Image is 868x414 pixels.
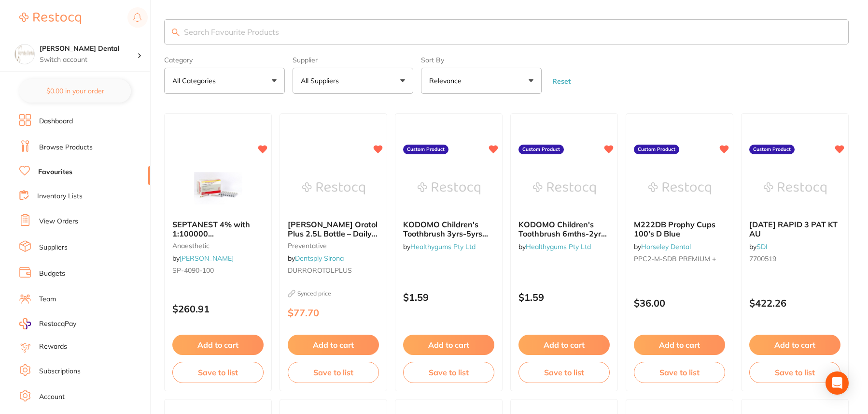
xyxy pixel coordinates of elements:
[293,56,413,64] label: Supplier
[38,167,72,177] a: Favourites
[518,362,610,383] button: Save to list
[40,55,137,65] p: Switch account
[15,44,34,64] img: Hornsby Dental
[756,242,768,251] a: SDI
[288,220,378,247] span: [PERSON_NAME] Orotol Plus 2.5L Bottle – Daily Suction Cleaner
[172,266,214,275] span: SP-4090-100
[187,164,250,212] img: SEPTANEST 4% with 1:100000 adrenalin 2.2ml 2xBox 50 GOLD
[634,220,725,238] b: M222DB Prophy Cups 100's D Blue
[288,242,379,250] small: preventative
[518,220,610,238] b: KODOMO Children's Toothbrush 6mths-2yrs Bulk
[39,319,76,329] span: RestocqPay
[749,297,840,309] p: $422.26
[526,242,591,251] a: Healthygums Pty Ltd
[518,242,591,251] span: by
[749,220,838,238] span: [DATE] RAPID 3 PAT KT AU
[172,76,220,86] p: All Categories
[19,79,131,103] button: $0.00 in your order
[19,7,81,30] a: Restocq Logo
[634,220,715,238] span: M222DB Prophy Cups 100's D Blue
[39,392,65,402] a: Account
[288,266,352,275] span: DURROROTOLPLUS
[749,242,768,251] span: by
[288,290,379,297] small: Synced price
[634,242,691,251] span: by
[749,220,840,238] b: POLA RAPID 3 PAT KT AU
[749,362,840,383] button: Save to list
[172,303,264,314] p: $260.91
[533,164,596,212] img: KODOMO Children's Toothbrush 6mths-2yrs Bulk
[39,243,68,252] a: Suppliers
[40,44,137,54] h4: Hornsby Dental
[19,318,31,329] img: RestocqPay
[518,220,607,247] span: KODOMO Children's Toothbrush 6mths-2yrs Bulk
[634,297,725,309] p: $36.00
[288,335,379,355] button: Add to cart
[39,117,73,126] a: Dashboard
[549,77,574,86] button: Reset
[403,362,494,383] button: Save to list
[403,335,494,355] button: Add to cart
[19,318,76,329] a: RestocqPay
[403,220,488,247] span: KODOMO Children's Toothbrush 3yrs-5yrs Bulk
[39,342,67,352] a: Rewards
[421,56,542,64] label: Sort By
[634,254,716,263] span: PPC2-M-SDB PREMIUM +
[288,362,379,383] button: Save to list
[172,254,234,263] span: by
[641,242,691,251] a: Horseley Dental
[172,220,261,256] span: SEPTANEST 4% with 1:100000 [MEDICAL_DATA] 2.2ml 2xBox 50 GOLD
[403,292,494,303] p: $1.59
[39,367,81,376] a: Subscriptions
[172,335,264,355] button: Add to cart
[826,371,849,395] div: Open Intercom Messenger
[164,56,285,64] label: Category
[403,220,494,238] b: KODOMO Children's Toothbrush 3yrs-5yrs Bulk
[518,335,610,355] button: Add to cart
[39,269,65,279] a: Budgets
[180,254,234,263] a: [PERSON_NAME]
[421,68,542,94] button: Relevance
[39,295,56,304] a: Team
[749,145,795,154] label: Custom Product
[518,145,564,154] label: Custom Product
[403,242,476,251] span: by
[634,335,725,355] button: Add to cart
[288,254,344,263] span: by
[764,164,826,212] img: POLA RAPID 3 PAT KT AU
[164,19,849,44] input: Search Favourite Products
[648,164,711,212] img: M222DB Prophy Cups 100's D Blue
[164,68,285,94] button: All Categories
[172,362,264,383] button: Save to list
[410,242,476,251] a: Healthygums Pty Ltd
[429,76,465,86] p: Relevance
[288,307,379,318] p: $77.70
[39,217,78,226] a: View Orders
[295,254,344,263] a: Dentsply Sirona
[288,220,379,238] b: Durr Orotol Plus 2.5L Bottle – Daily Suction Cleaner
[302,164,365,212] img: Durr Orotol Plus 2.5L Bottle – Daily Suction Cleaner
[418,164,480,212] img: KODOMO Children's Toothbrush 3yrs-5yrs Bulk
[749,335,840,355] button: Add to cart
[39,143,93,152] a: Browse Products
[293,68,413,94] button: All Suppliers
[634,362,725,383] button: Save to list
[172,242,264,250] small: anaesthetic
[749,254,776,263] span: 7700519
[301,76,343,86] p: All Suppliers
[634,145,679,154] label: Custom Product
[19,13,81,24] img: Restocq Logo
[172,220,264,238] b: SEPTANEST 4% with 1:100000 adrenalin 2.2ml 2xBox 50 GOLD
[518,292,610,303] p: $1.59
[403,145,448,154] label: Custom Product
[37,192,83,201] a: Inventory Lists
